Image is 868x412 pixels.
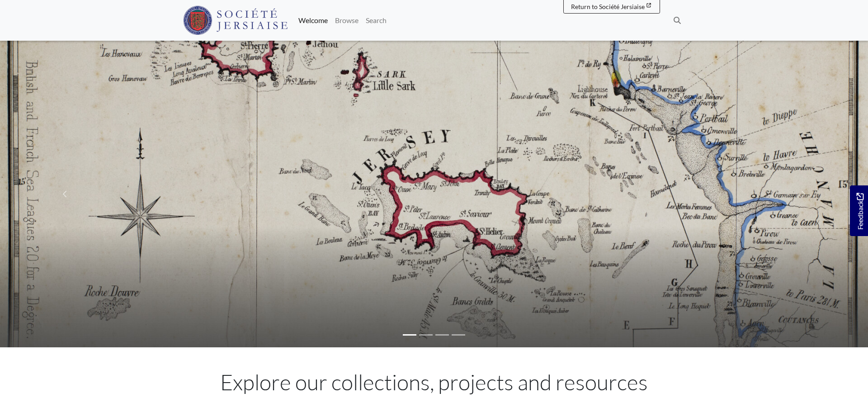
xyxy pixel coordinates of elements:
[183,4,288,37] a: Société Jersiaise logo
[571,3,645,10] span: Return to Société Jersiaise
[183,369,685,395] h1: Explore our collections, projects and resources
[331,11,362,29] a: Browse
[738,41,868,347] a: Move to next slideshow image
[362,11,390,29] a: Search
[183,6,288,35] img: Société Jersiaise
[295,11,331,29] a: Welcome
